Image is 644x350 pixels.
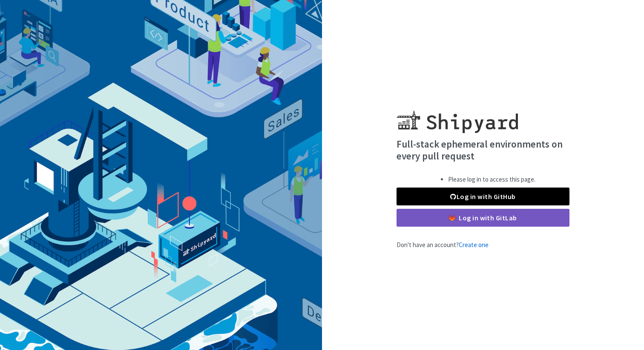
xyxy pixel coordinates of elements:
[397,188,569,205] a: Log in with GitHub
[397,100,518,133] img: Shipyard logo
[449,215,455,221] img: gitlab-color.svg
[397,241,489,249] span: Don't have an account?
[397,138,569,162] h4: Full-stack ephemeral environments on every pull request
[397,209,569,227] a: Log in with GitLab
[448,175,535,185] li: Please log in to access this page.
[459,241,489,249] a: Create one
